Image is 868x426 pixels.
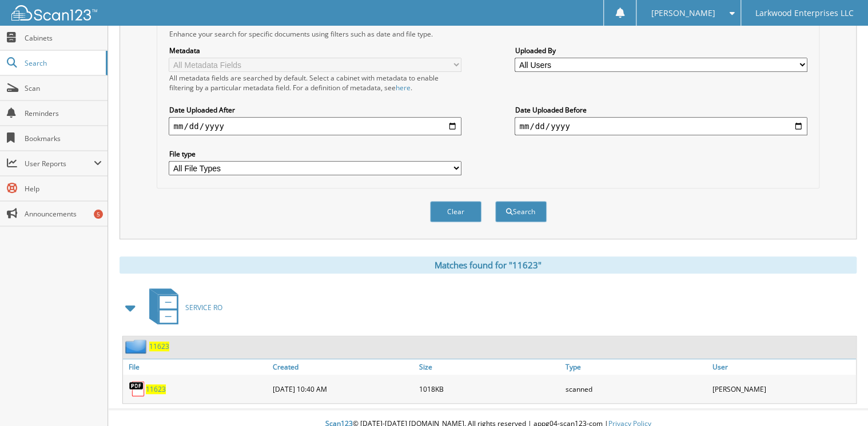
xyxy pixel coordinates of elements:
label: Uploaded By [515,46,807,55]
a: SERVICE RO [142,285,222,330]
span: Scan [25,83,102,93]
a: here [395,83,410,93]
input: start [169,117,461,135]
a: 11623 [149,341,169,351]
div: [DATE] 10:40 AM [269,377,416,400]
iframe: Chat Widget [811,371,868,426]
img: scan123-logo-white.svg [11,5,97,21]
span: Announcements [25,209,102,219]
span: Cabinets [25,33,102,43]
span: Help [25,184,102,194]
span: Reminders [25,108,102,118]
a: Type [563,359,709,375]
div: All metadata fields are searched by default. Select a cabinet with metadata to enable filtering b... [169,73,461,93]
label: Date Uploaded After [169,105,461,115]
div: 1018KB [416,377,563,400]
a: Size [416,359,563,375]
a: Created [269,359,416,375]
label: Date Uploaded Before [515,105,807,115]
label: File type [169,149,461,159]
img: PDF.png [129,380,146,397]
button: Clear [430,201,481,222]
a: File [123,359,269,375]
label: Metadata [169,46,461,55]
span: Bookmarks [25,134,102,143]
a: 11623 [146,384,166,394]
span: SERVICE RO [185,303,222,312]
div: Enhance your search for specific documents using filters such as date and file type. [163,29,813,39]
div: [PERSON_NAME] [710,377,856,400]
a: User [710,359,856,375]
span: [PERSON_NAME] [651,10,715,17]
div: Matches found for "11623" [120,256,857,274]
span: Search [25,58,100,68]
div: scanned [563,377,709,400]
div: 5 [94,210,103,219]
img: folder2.png [125,339,149,353]
span: Larkwood Enterprises LLC [755,10,854,17]
span: User Reports [25,159,94,168]
input: end [515,117,807,135]
button: Search [495,201,547,222]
